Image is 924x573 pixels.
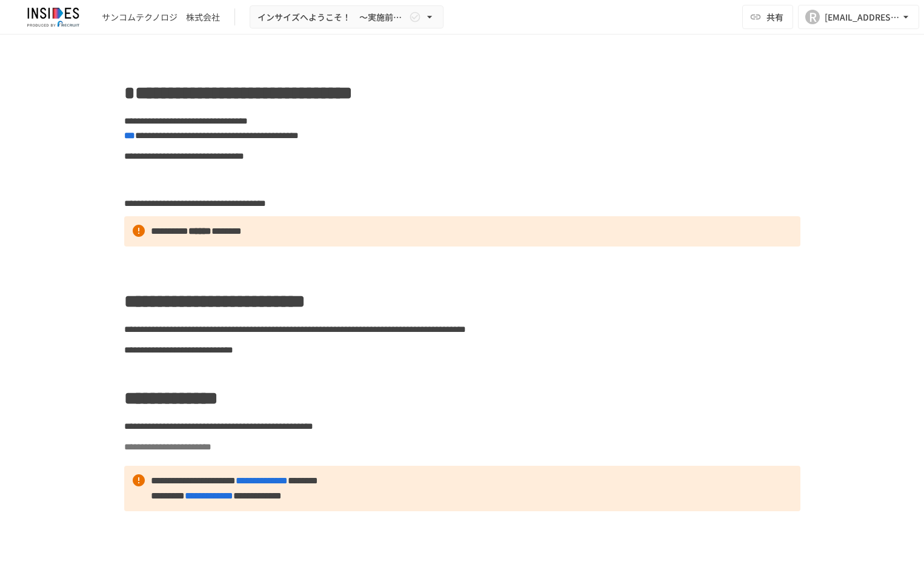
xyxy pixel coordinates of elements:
span: 共有 [766,10,783,24]
button: インサイズへようこそ！ ～実施前のご案内～ [250,5,444,29]
span: インサイズへようこそ！ ～実施前のご案内～ [258,10,407,25]
img: JmGSPSkPjKwBq77AtHmwC7bJguQHJlCRQfAXtnx4WuV [15,7,92,27]
div: [EMAIL_ADDRESS][DOMAIN_NAME] [825,10,900,25]
button: R[EMAIL_ADDRESS][DOMAIN_NAME] [798,5,919,29]
div: サンコムテクノロジ 株式会社 [102,11,220,24]
div: R [805,10,820,24]
button: 共有 [742,5,793,29]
